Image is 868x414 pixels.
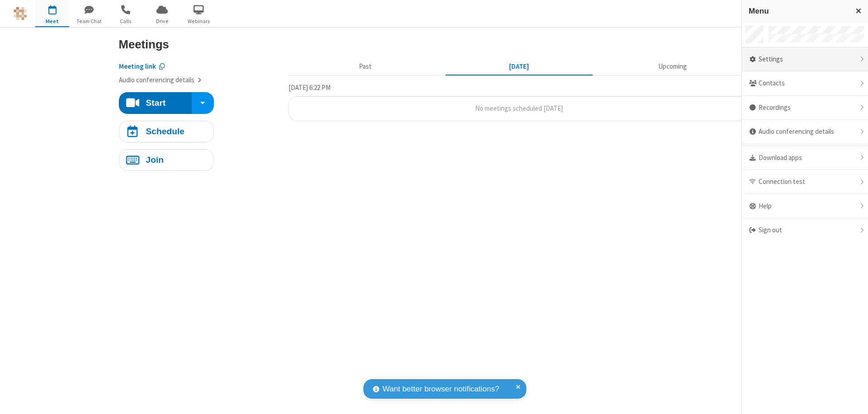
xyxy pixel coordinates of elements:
button: Copy my meeting room link [119,61,165,72]
span: Webinars [182,17,216,25]
span: Drive [145,17,179,25]
span: No meetings scheduled [DATE] [475,104,563,113]
button: [DATE] [445,58,592,75]
h4: Start [146,99,165,107]
button: Audio conferencing details [119,75,202,85]
div: Start conference options [192,92,213,114]
section: Today's Meetings [288,82,750,121]
button: Schedule [119,121,214,142]
h3: Meetings [119,38,750,51]
button: Upcoming [599,58,746,75]
span: Calls [108,17,142,25]
div: Sign out [742,218,868,242]
div: Connection test [742,170,868,194]
span: Want better browser notifications? [382,383,499,395]
iframe: Chat [845,390,861,408]
button: Past [292,58,439,75]
button: Join [119,149,214,171]
h4: Schedule [146,127,184,136]
div: Settings [742,47,868,72]
div: Contacts [742,71,868,96]
button: Start [119,92,193,114]
section: Account details [119,55,282,85]
span: Team Chat [72,17,106,25]
span: Meet [35,17,69,25]
span: [DATE] 6:22 PM [288,83,330,92]
div: Download apps [742,146,868,170]
h3: Menu [749,7,848,15]
div: Help [742,194,868,219]
span: Copy my meeting room link [119,62,156,71]
div: Audio conferencing details [742,120,868,144]
div: Recordings [742,96,868,120]
h4: Join [146,155,164,164]
img: QA Selenium DO NOT DELETE OR CHANGE [14,7,27,20]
